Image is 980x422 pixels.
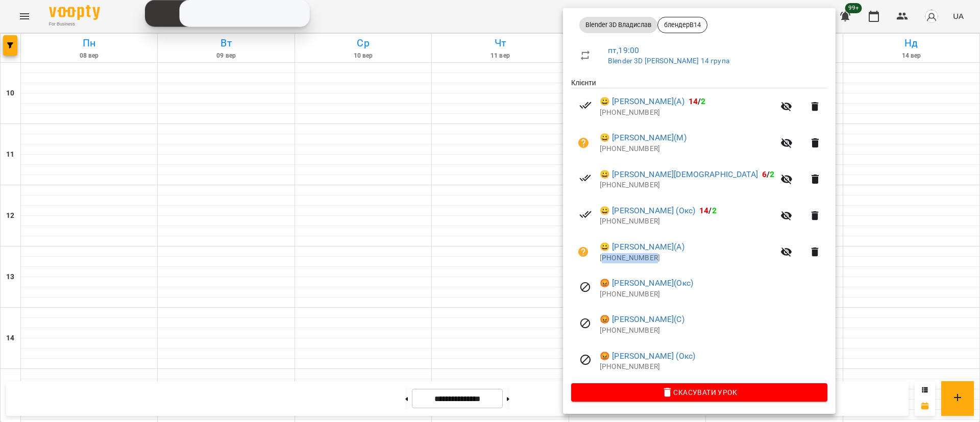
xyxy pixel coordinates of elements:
[699,206,717,215] b: /
[600,108,774,118] p: [PHONE_NUMBER]
[579,281,592,293] svg: Візит скасовано
[762,169,767,179] span: 6
[579,172,592,184] svg: Візит сплачено
[689,96,698,106] span: 14
[600,132,687,144] a: 😀 [PERSON_NAME](М)
[689,96,706,106] b: /
[571,78,827,383] ul: Клієнти
[657,17,707,33] div: блендерВ14
[579,20,657,30] span: Blender 3D Владислав
[712,206,717,215] span: 2
[571,383,827,402] button: Скасувати Урок
[600,253,774,263] p: [PHONE_NUMBER]
[600,144,774,154] p: [PHONE_NUMBER]
[699,206,708,215] span: 14
[701,96,705,106] span: 2
[600,180,774,190] p: [PHONE_NUMBER]
[658,20,707,30] span: блендерВ14
[608,57,729,65] a: Blender 3D [PERSON_NAME] 14 група
[579,386,819,399] span: Скасувати Урок
[770,169,774,179] span: 2
[571,131,596,155] button: Візит ще не сплачено. Додати оплату?
[600,362,827,372] p: [PHONE_NUMBER]
[600,241,684,253] a: 😀 [PERSON_NAME](А)
[600,326,827,336] p: [PHONE_NUMBER]
[579,99,592,111] svg: Візит сплачено
[579,208,592,220] svg: Візит сплачено
[579,354,592,366] svg: Візит скасовано
[600,95,684,108] a: 😀 [PERSON_NAME](А)
[600,216,774,227] p: [PHONE_NUMBER]
[600,168,758,181] a: 😀 [PERSON_NAME][DEMOGRAPHIC_DATA]
[600,313,684,326] a: 😡 [PERSON_NAME](С)
[600,350,695,362] a: 😡 [PERSON_NAME] (Окс)
[571,240,596,264] button: Візит ще не сплачено. Додати оплату?
[600,289,827,300] p: [PHONE_NUMBER]
[600,205,695,217] a: 😀 [PERSON_NAME] (Окс)
[608,45,639,55] a: пт , 19:00
[579,317,592,330] svg: Візит скасовано
[600,277,693,289] a: 😡 [PERSON_NAME](Окс)
[762,169,774,179] b: /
